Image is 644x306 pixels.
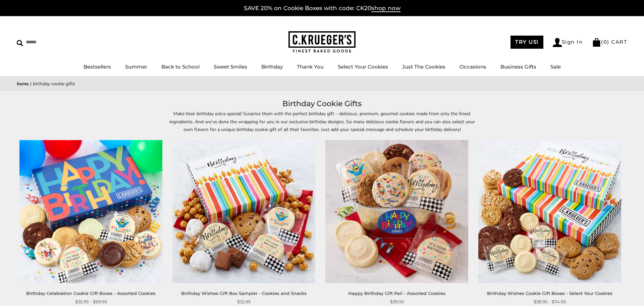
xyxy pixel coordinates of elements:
span: | [30,81,32,87]
a: Just The Cookies [402,63,445,70]
a: Sale [550,63,561,70]
a: Summer [125,63,147,70]
a: Birthday [261,63,283,70]
a: Thank You [297,63,324,70]
a: Business Gifts [500,63,536,70]
a: Occasions [460,63,486,70]
span: $35.95 - $69.95 [75,298,107,305]
a: SAVE 20% on Cookie Boxes with code: CK20shop now [244,5,400,12]
img: Account [553,38,562,47]
span: $32.95 [237,298,251,305]
iframe: Sign Up via Text for Offers [5,280,69,301]
a: Birthday Wishes Cookie Gift Boxes - Select Your Cookies [487,291,612,296]
a: Birthday Celebration Cookie Gift Boxes - Assorted Cookies [26,291,156,296]
a: TRY US! [511,36,543,49]
a: Birthday Wishes Gift Box Sampler - Cookies and Snacks [181,291,307,296]
p: Make their birthday extra special! Surprise them with the perfect birthday gift – delicious, prem... [168,110,476,133]
a: Happy Birthday Gift Pail - Assorted Cookies [348,291,445,296]
img: Happy Birthday Gift Pail - Assorted Cookies [325,140,468,283]
img: Birthday Wishes Cookie Gift Boxes - Select Your Cookies [478,140,621,283]
a: Select Your Cookies [338,63,388,70]
h1: Birthday Cookie Gifts [27,98,617,110]
span: shop now [371,5,400,12]
a: Back to School [161,63,200,70]
span: Birthday Cookie Gifts [33,81,75,87]
a: Sweet Smiles [214,63,247,70]
a: (0) CART [592,39,627,45]
img: Birthday Wishes Gift Box Sampler - Cookies and Snacks [172,140,315,283]
span: $39.95 [390,298,404,305]
input: Search [17,37,97,47]
span: 0 [603,39,607,45]
nav: breadcrumbs [17,80,627,88]
a: Bestsellers [84,63,111,70]
a: Sign In [553,38,583,47]
img: Bag [592,38,601,47]
img: Search [17,40,23,46]
span: $38.95 - $74.95 [534,298,566,305]
img: C.KRUEGER'S [288,31,356,53]
img: Birthday Celebration Cookie Gift Boxes - Assorted Cookies [19,140,162,283]
a: Home [17,81,29,87]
